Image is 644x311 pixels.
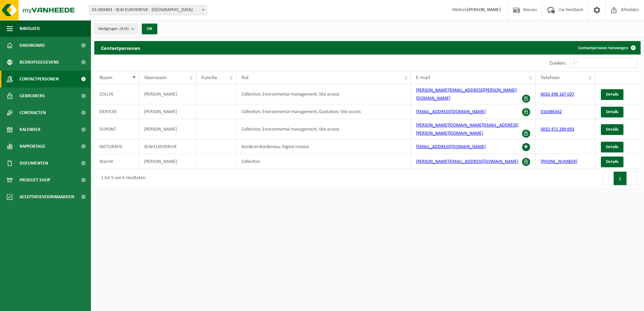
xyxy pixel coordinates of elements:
[89,5,207,15] span: 01-093403 - SEW EURODRIVE - HEVERLEE
[627,172,637,185] button: Next
[94,154,139,169] td: Warrot
[416,159,518,164] a: [PERSON_NAME][EMAIL_ADDRESS][DOMAIN_NAME]
[20,188,74,205] span: Acceptatievoorwaarden
[20,88,45,104] span: Gebruikers
[416,109,486,114] a: [EMAIL_ADDRESS][DOMAIN_NAME]
[139,154,196,169] td: [PERSON_NAME]
[606,92,618,97] span: Details
[541,92,574,97] a: 0032 496 167 037
[614,172,627,185] button: 1
[89,5,206,15] span: 01-093403 - SEW EURODRIVE - HEVERLEE
[416,75,430,80] span: E-mail
[20,155,48,172] span: Documenten
[573,41,640,55] a: Contactpersoon toevoegen
[94,24,138,34] button: Vestigingen(4/4)
[139,104,196,119] td: [PERSON_NAME]
[606,145,618,149] span: Details
[606,127,618,132] span: Details
[94,84,139,104] td: COLLIN
[94,139,139,154] td: FACTURATIE
[416,144,486,149] a: [EMAIL_ADDRESS][DOMAIN_NAME]
[541,75,559,80] span: Telefoon
[601,107,623,117] a: Details
[601,89,623,100] a: Details
[94,41,147,54] h2: Contactpersonen
[120,27,129,31] count: (4/4)
[416,123,518,136] a: [PERSON_NAME][DOMAIN_NAME][EMAIL_ADDRESS][PERSON_NAME][DOMAIN_NAME]
[94,119,139,139] td: DUPONT
[20,71,59,88] span: Contactpersonen
[541,127,574,132] a: 0032 471 289 693
[541,159,577,164] a: [PHONE_NUMBER]
[236,139,411,154] td: Borderel-Bordereau; Digital Invoice
[139,119,196,139] td: [PERSON_NAME]
[236,104,411,119] td: Collection; Environmental management; Quotation; Site access
[139,84,196,104] td: [PERSON_NAME]
[20,121,40,138] span: Kalender
[99,75,112,80] span: Naam
[201,75,217,80] span: Functie
[20,37,45,54] span: Dashboard
[603,172,614,185] button: Previous
[601,157,623,167] a: Details
[241,75,249,80] span: Rol
[606,160,618,164] span: Details
[416,88,517,101] a: [PERSON_NAME][EMAIL_ADDRESS][PERSON_NAME][DOMAIN_NAME]
[236,84,411,104] td: Collection; Environmental management; Site access
[467,7,501,12] strong: [PERSON_NAME]
[144,75,167,80] span: Voornaam
[20,172,50,188] span: Product Shop
[236,119,411,139] td: Collection; Environmental management; Site access
[20,104,46,121] span: Contracten
[142,24,157,34] button: OK
[20,138,45,155] span: Rapportage
[20,54,59,71] span: Bedrijfsgegevens
[94,104,139,119] td: DERYCKE
[236,154,411,169] td: Collection
[20,20,40,37] span: Navigatie
[601,124,623,135] a: Details
[541,109,562,114] a: 016386342
[139,139,196,154] td: SEW-EURODRIVE
[98,24,129,34] span: Vestigingen
[601,142,623,152] a: Details
[98,172,145,184] div: 1 tot 5 van 5 resultaten
[606,110,618,114] span: Details
[549,61,566,66] label: Zoeken:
